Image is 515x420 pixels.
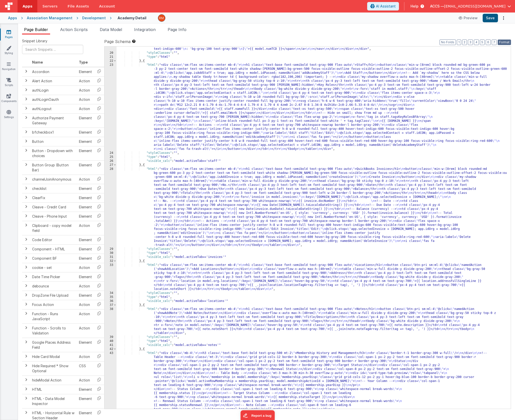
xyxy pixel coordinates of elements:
td: cookie - set [30,263,77,272]
span: Page Info [168,27,186,32]
span: Help [410,4,419,9]
td: Action [77,281,94,291]
td: Component BF [30,254,77,263]
span: Name [32,60,43,64]
td: Action [77,300,94,309]
td: Action [77,86,94,95]
td: Action [77,221,94,235]
td: Alert Action [30,76,77,86]
button: 2 [462,40,467,45]
td: Component - HTML [30,244,77,254]
td: authLoginOauth [30,95,77,104]
td: Action [77,375,94,385]
td: checklist [30,184,77,193]
td: Action [77,309,94,323]
div: 29 [105,247,117,251]
td: Action [77,104,94,113]
td: Element [77,394,94,408]
span: Type [79,60,88,64]
td: Element [77,146,94,160]
img: 1e10b08f9103151d1000344c2f9be56b [158,15,165,22]
td: Function - Runs JavaScript [30,309,77,323]
td: ClearFix [30,193,77,202]
span: Data Model [100,27,122,32]
button: ACCS — [EMAIL_ADDRESS][DOMAIN_NAME] [430,4,511,9]
span: Servers [42,4,57,9]
input: Search Snippets ... [22,45,83,54]
div: 28 [105,167,117,247]
button: Save [483,14,498,22]
td: Element [77,235,94,244]
span: Page Builder [24,27,48,32]
button: Preview [456,14,481,22]
td: bfcheckbox1 [30,128,77,137]
div: 21 [105,55,117,59]
td: Action [77,175,94,184]
span: Apps [23,4,32,9]
td: Button [30,137,77,146]
td: Element [77,113,94,128]
button: AI Assistant [367,2,399,11]
div: 33 [105,263,117,291]
td: Element [77,244,94,254]
td: Element [77,338,94,352]
td: Element [77,193,94,202]
td: authLogin [30,86,77,95]
span: AI Assistant [376,4,396,9]
td: Element [77,67,94,77]
td: Code Editor [30,235,77,244]
button: 3 [468,40,473,45]
td: DropZone File Upload [30,291,77,300]
td: Element [77,202,94,212]
td: Function - Scrolls to Validation [30,323,77,338]
td: Date Time Picker [30,272,77,281]
td: Clipboard - copy model field [30,221,77,235]
div: 37 [105,303,117,307]
div: Apps [8,16,17,21]
button: 7 [492,40,497,45]
div: 23 [105,63,117,151]
div: 22 [105,59,117,63]
td: Element [77,254,94,263]
button: 6 [486,40,491,45]
span: File Assets [68,4,89,9]
div: Development [82,16,106,21]
td: Action [77,263,94,272]
td: Element [77,291,94,300]
div: 24 [105,151,117,155]
td: Hide Required * Show Optional [30,361,77,375]
td: Element [77,184,94,193]
div: 31 [105,255,117,259]
td: Element [77,385,94,394]
td: Element [77,128,94,137]
button: Options [500,15,507,22]
button: Format [498,40,511,45]
td: HTML - Data Model Inspector [30,394,77,408]
td: Action [77,323,94,338]
button: No Folds [440,40,456,45]
div: 39 [105,335,117,339]
td: Authorize Payment Gateway [30,113,77,128]
span: Snippet Library [22,39,47,44]
div: 38 [105,307,117,335]
span: Page Schema [104,39,131,45]
div: 30 [105,251,117,255]
div: 34 [105,291,117,295]
td: channelJoinAnonymous [30,175,77,184]
td: debounce [30,281,77,291]
td: Element [77,160,94,175]
td: Accordion [30,67,77,77]
td: Cleave - Credit Card [30,202,77,212]
button: 1 [457,40,461,45]
td: Action [77,95,94,104]
div: 26 [105,159,117,163]
span: [EMAIL_ADDRESS][DOMAIN_NAME] [444,4,505,9]
div: 41 [105,343,117,347]
div: 35 [105,295,117,299]
div: 25 [105,155,117,159]
td: Action [77,352,94,361]
td: Cleave - Phone Input [30,212,77,221]
td: Button - Dropdown with choices [30,146,77,160]
div: 27 [105,163,117,167]
td: authLogout [30,104,77,113]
